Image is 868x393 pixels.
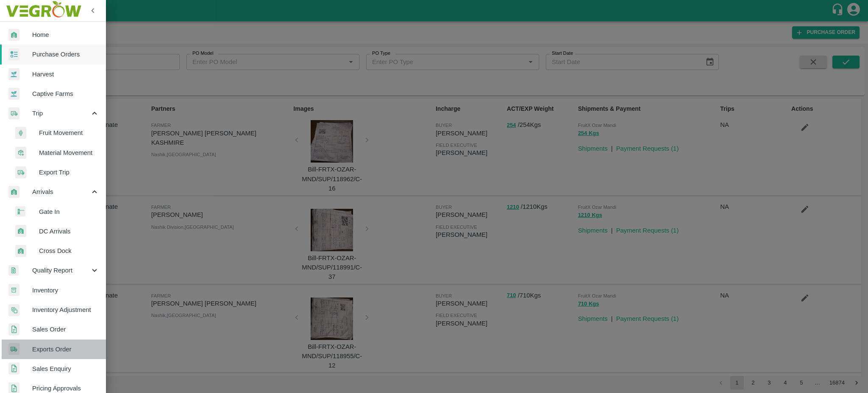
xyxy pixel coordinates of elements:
span: Inventory Adjustment [32,305,99,314]
span: Arrivals [32,187,90,196]
span: Captive Farms [32,89,99,98]
img: fruit [15,127,26,139]
img: whArrival [8,29,19,41]
img: sales [8,323,19,336]
span: Trip [32,109,90,118]
span: Fruit Movement [39,128,99,138]
img: material [15,146,26,159]
span: DC Arrivals [39,227,99,236]
span: Pricing Approvals [32,384,99,393]
span: Home [32,30,99,39]
span: Purchase Orders [32,50,99,59]
a: whArrivalDC Arrivals [7,222,106,241]
span: Quality Report [32,266,90,275]
img: whArrival [15,245,26,257]
span: Gate In [39,207,99,216]
a: materialMaterial Movement [7,143,106,163]
img: whInventory [8,284,19,296]
span: Cross Dock [39,246,99,255]
img: gatein [15,206,25,217]
img: whArrival [15,225,26,237]
img: qualityReport [8,265,19,276]
span: Inventory [32,286,99,295]
span: Sales Order [32,325,99,334]
img: harvest [8,68,19,81]
span: Harvest [32,70,99,79]
span: Material Movement [39,148,99,157]
span: Sales Enquiry [32,364,99,373]
img: delivery [8,107,19,120]
img: whArrival [8,186,19,198]
span: Export Trip [39,168,99,177]
a: whArrivalCross Dock [7,241,106,261]
img: sales [8,362,19,375]
span: Exports Order [32,345,99,354]
img: reciept [8,48,19,61]
img: shipments [8,343,19,355]
a: gateinGate In [7,202,106,222]
img: delivery [15,166,26,179]
a: deliveryExport Trip [7,163,106,182]
a: fruitFruit Movement [7,123,106,143]
img: harvest [8,87,19,100]
img: inventory [8,304,19,316]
